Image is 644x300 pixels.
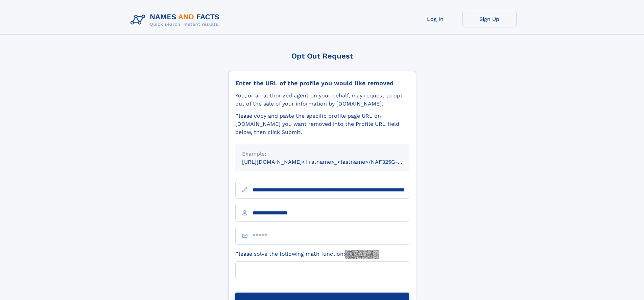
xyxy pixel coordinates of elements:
div: Please copy and paste the specific profile page URL on [DOMAIN_NAME] you want removed into the Pr... [235,112,409,136]
a: Log In [408,11,462,27]
div: Enter the URL of the profile you would like removed [235,79,409,87]
div: You, or an authorized agent on your behalf, may request to opt-out of the sale of your informatio... [235,92,409,108]
div: Example: [242,150,402,158]
img: Logo Names and Facts [128,11,225,29]
label: Please solve the following math function: [235,250,379,259]
div: Opt Out Request [228,52,416,60]
small: [URL][DOMAIN_NAME]<firstname>_<lastname>/NAF325G-xxxxxxxx [242,159,422,165]
a: Sign Up [462,11,517,27]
